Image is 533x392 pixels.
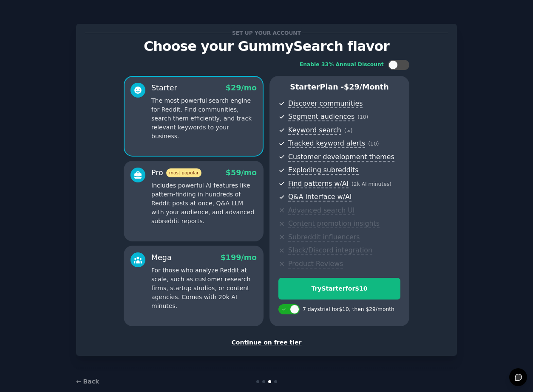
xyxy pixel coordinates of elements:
[357,114,368,120] span: ( 10 )
[278,278,400,300] button: TryStarterfor$10
[151,266,257,311] p: For those who analyze Reddit at scale, such as customer research firms, startup studios, or conte...
[288,193,352,202] span: Q&A interface w/AI
[288,99,363,108] span: Discover communities
[231,28,303,37] span: Set up your account
[300,61,384,69] div: Enable 33% Annual Discount
[151,181,257,226] p: Includes powerful AI features like pattern-finding in hundreds of Reddit posts at once, Q&A LLM w...
[151,83,177,93] div: Starter
[303,306,394,314] div: 7 days trial for $10 , then $ 29 /month
[288,206,354,215] span: Advanced search UI
[288,233,360,242] span: Subreddit influencers
[344,128,353,134] span: ( ∞ )
[288,166,358,175] span: Exploding subreddits
[288,126,341,135] span: Keyword search
[288,246,372,255] span: Slack/Discord integration
[226,84,257,92] span: $ 29 /mo
[85,39,448,54] p: Choose your GummySearch flavor
[151,252,172,263] div: Mega
[344,83,389,91] span: $ 29 /month
[85,338,448,347] div: Continue on free tier
[151,168,201,178] div: Pro
[279,284,400,293] div: Try Starter for $10
[368,141,379,147] span: ( 10 )
[352,181,391,187] span: ( 2k AI minutes )
[151,96,257,141] p: The most powerful search engine for Reddit. Find communities, search them efficiently, and track ...
[288,139,365,148] span: Tracked keyword alerts
[288,260,343,269] span: Product Reviews
[288,219,380,228] span: Content promotion insights
[288,179,349,188] span: Find patterns w/AI
[221,253,257,262] span: $ 199 /mo
[226,168,257,177] span: $ 59 /mo
[288,153,394,162] span: Customer development themes
[76,378,99,385] a: ← Back
[278,82,400,92] p: Starter Plan -
[166,168,202,177] span: most popular
[288,112,354,121] span: Segment audiences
